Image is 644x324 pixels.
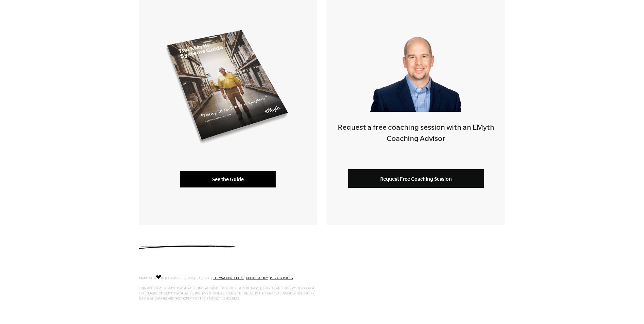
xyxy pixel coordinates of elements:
a: TERMS & CONDITIONS [213,277,244,280]
span: COPYRIGHT © 2019 E-MYTH WORLDWIDE, INC. ALL RIGHTS RESERVED. [PERSON_NAME], E-MYTH, AND THE EMYTH... [139,287,315,301]
img: underline.svg [139,246,235,249]
span: IN [GEOGRAPHIC_DATA], [US_STATE]. [161,277,213,280]
span: Request Free Coaching Session [380,176,452,182]
a: PRIVACY POLICY [270,277,293,280]
a: COOKIE POLICY [246,277,268,280]
h4: Request a free coaching session with an EMyth Coaching Advisor [327,123,505,146]
a: See the Guide [180,171,276,187]
a: Request Free Coaching Session [348,169,484,188]
img: Love [156,275,161,279]
iframe: Chat Widget [610,291,644,324]
span: MADE WITH [139,277,156,280]
img: Smart-business-coach.png [367,24,465,112]
img: systems-mockup-transp [162,25,294,148]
